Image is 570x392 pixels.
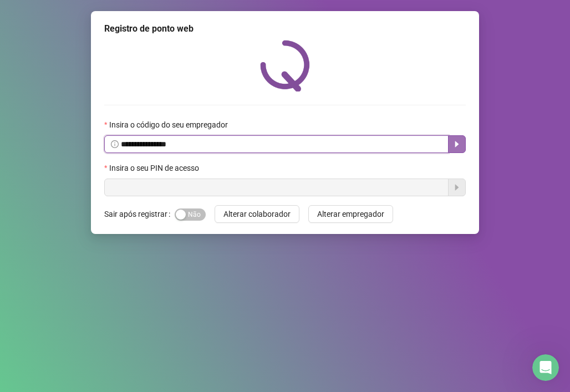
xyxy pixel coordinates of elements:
[317,208,384,220] span: Alterar empregador
[260,40,310,91] img: QRPoint
[532,354,559,381] iframe: Intercom live chat
[111,140,119,148] span: info-circle
[104,205,175,223] label: Sair após registrar
[104,162,206,174] label: Insira o seu PIN de acesso
[452,140,461,149] span: caret-right
[215,205,299,223] button: Alterar colaborador
[308,205,393,223] button: Alterar empregador
[223,208,291,220] span: Alterar colaborador
[104,22,466,35] div: Registro de ponto web
[104,119,235,131] label: Insira o código do seu empregador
